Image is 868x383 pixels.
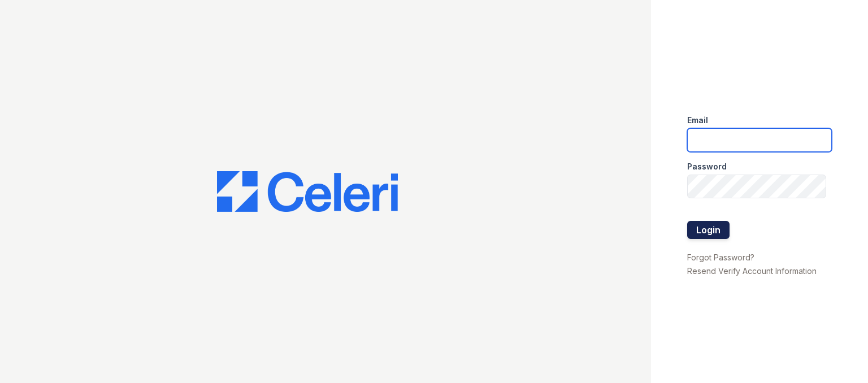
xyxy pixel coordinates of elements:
[687,115,708,126] label: Email
[217,171,398,212] img: CE_Logo_Blue-a8612792a0a2168367f1c8372b55b34899dd931a85d93a1a3d3e32e68fde9ad4.png
[687,253,754,262] a: Forgot Password?
[687,161,727,172] label: Password
[687,221,730,239] button: Login
[687,266,817,276] a: Resend Verify Account Information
